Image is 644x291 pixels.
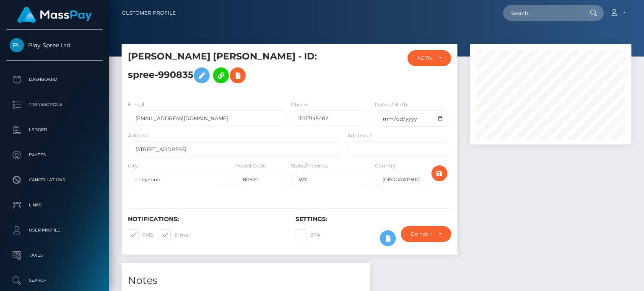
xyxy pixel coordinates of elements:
a: User Profile [6,220,103,241]
span: Play Spree Ltd [6,41,103,49]
h5: [PERSON_NAME] [PERSON_NAME] - ID: spree-990835 [128,50,339,88]
label: State/Province [291,162,328,170]
a: Transactions [6,94,103,115]
div: ACTIVE [417,55,431,62]
a: Payees [6,144,103,165]
label: SMS [128,229,153,240]
p: Dashboard [10,73,99,86]
h6: Settings: [296,216,451,223]
h4: Notes [128,273,364,288]
label: Date of Birth [375,101,407,108]
button: Do not require [401,226,451,242]
a: Links [6,195,103,216]
p: Links [10,199,99,211]
label: Postal Code [235,162,266,170]
a: Taxes [6,245,103,266]
label: 2FA [296,229,320,240]
label: Address [128,132,148,139]
label: Address 2 [347,132,372,139]
button: ACTIVE [408,50,451,66]
a: Customer Profile [122,4,176,22]
label: E-mail [160,229,191,240]
label: E-mail [128,101,144,108]
p: User Profile [10,224,99,237]
p: Payees [10,149,99,161]
a: Cancellations [6,170,103,191]
input: Search... [503,5,582,21]
p: Search [10,274,99,287]
a: Search [6,270,103,291]
p: Cancellations [10,174,99,186]
div: Do not require [410,231,432,237]
label: Phone [291,101,308,108]
a: Dashboard [6,69,103,90]
label: Country [375,162,396,170]
img: MassPay Logo [17,7,92,23]
img: Play Spree Ltd [10,38,24,52]
p: Taxes [10,249,99,262]
p: Transactions [10,98,99,111]
h6: Notifications: [128,216,283,223]
a: Ledger [6,119,103,140]
p: Ledger [10,124,99,136]
label: City [128,162,138,170]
